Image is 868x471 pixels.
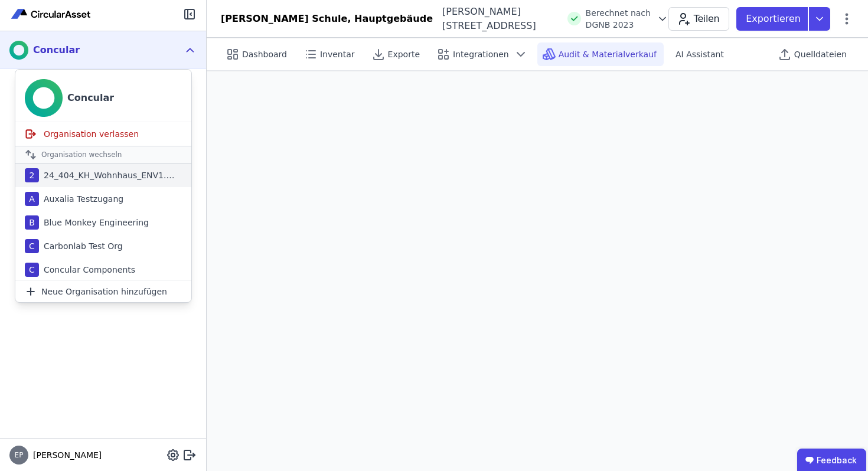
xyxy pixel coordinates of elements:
[388,48,420,60] span: Exporte
[41,286,167,297] span: Neue Organisation hinzufügen
[28,449,102,461] span: [PERSON_NAME]
[39,264,135,276] div: Concular Components
[15,146,191,163] div: Organisation wechseln
[25,168,39,182] div: 2
[586,7,652,31] span: Berechnet nach DGNB 2023
[453,48,509,60] span: Integrationen
[320,48,355,60] span: Inventar
[9,7,93,21] img: Concular
[676,48,724,60] span: AI Assistant
[9,41,28,60] img: Concular
[25,215,39,230] div: B
[668,7,729,31] button: Teilen
[39,193,123,205] div: Auxalia Testzugang
[433,5,560,33] div: [PERSON_NAME][STREET_ADDRESS]
[15,452,24,459] span: EP
[39,169,175,181] div: 24_404_KH_Wohnhaus_ENV1.1 (Concular intern)
[746,12,803,26] p: Exportieren
[39,217,149,228] div: Blue Monkey Engineering
[25,239,39,253] div: C
[39,240,123,252] div: Carbonlab Test Org
[33,43,80,57] div: Concular
[559,48,657,60] span: Audit & Materialverkauf
[25,192,39,206] div: A
[25,79,63,117] img: Concular
[794,48,847,60] span: Quelldateien
[221,12,433,26] div: [PERSON_NAME] Schule, Hauptgebäude
[242,48,287,60] span: Dashboard
[15,122,191,146] div: Organisation verlassen
[25,263,39,277] div: C
[67,91,114,105] div: Concular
